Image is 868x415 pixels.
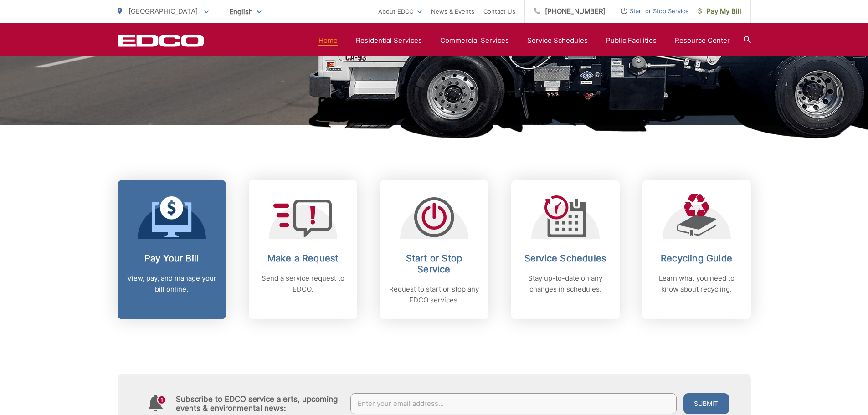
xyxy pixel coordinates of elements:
[431,6,474,17] a: News & Events
[350,393,677,414] input: Enter your email address...
[652,253,742,264] h2: Recycling Guide
[127,253,217,264] h2: Pay Your Bill
[642,180,751,319] a: Recycling Guide Learn what you need to know about recycling.
[118,180,226,319] a: Pay Your Bill View, pay, and manage your bill online.
[675,35,730,46] a: Resource Center
[318,35,338,46] a: Home
[249,180,357,319] a: Make a Request Send a service request to EDCO.
[389,253,479,275] h2: Start or Stop Service
[527,35,588,46] a: Service Schedules
[483,6,515,17] a: Contact Us
[176,395,342,413] h4: Subscribe to EDCO service alerts, upcoming events & environmental news:
[698,6,741,17] span: Pay My Bill
[652,273,742,295] p: Learn what you need to know about recycling.
[258,253,348,264] h2: Make a Request
[258,273,348,295] p: Send a service request to EDCO.
[389,284,479,306] p: Request to start or stop any EDCO services.
[127,273,217,295] p: View, pay, and manage your bill online.
[511,180,620,319] a: Service Schedules Stay up-to-date on any changes in schedules.
[118,34,204,47] a: EDCD logo. Return to the homepage.
[683,393,729,414] button: Submit
[520,273,611,295] p: Stay up-to-date on any changes in schedules.
[128,7,198,15] span: [GEOGRAPHIC_DATA]
[378,6,422,17] a: About EDCO
[222,4,268,20] span: English
[520,253,611,264] h2: Service Schedules
[606,35,657,46] a: Public Facilities
[440,35,509,46] a: Commercial Services
[356,35,422,46] a: Residential Services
